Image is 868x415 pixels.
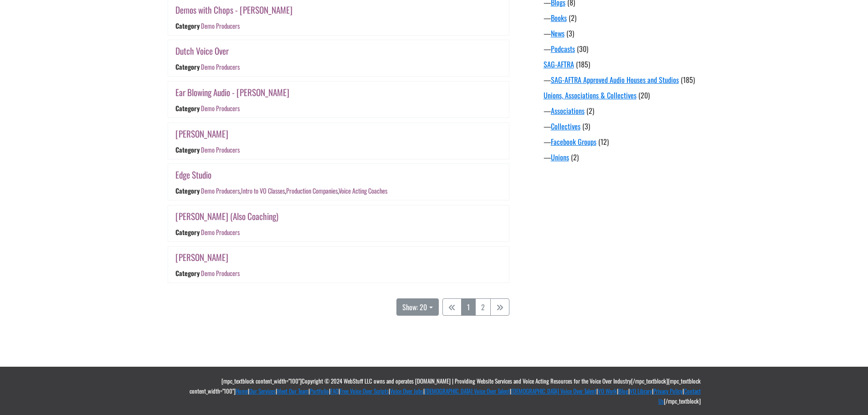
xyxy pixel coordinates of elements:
a: Edge Studio [175,168,211,181]
a: Associations [551,105,585,116]
a: Intro to VO Classes [241,186,284,195]
a: Home [236,386,248,395]
a: 1 [461,298,476,316]
div: — [544,74,708,85]
a: Podcasts [551,43,575,54]
a: Collectives [551,121,580,132]
a: Dutch Voice Over [175,44,229,57]
div: , , , [200,186,387,195]
div: — [544,105,708,116]
a: SAG-AFTRA Approved Audio Houses and Studios [551,74,679,85]
div: — [544,121,708,132]
div: — [544,28,708,39]
a: [PERSON_NAME] [175,127,228,140]
span: (185) [681,74,695,85]
a: Production Companies [286,186,337,195]
div: Category [175,186,200,195]
a: [PERSON_NAME] [175,251,228,264]
span: (12) [598,136,609,147]
a: Ear Blowing Audio - [PERSON_NAME] [175,86,289,99]
div: — [544,136,708,147]
a: Voice Acting Coaches [338,186,387,195]
div: — [544,12,708,23]
a: FAQ [330,386,339,395]
a: Unions [551,152,569,163]
a: News [551,28,565,39]
div: Category [175,145,200,154]
div: — [544,43,708,54]
div: — [544,152,708,163]
a: Demo Producers [200,227,239,237]
a: Demo Producers [200,21,239,31]
a: Unions, Associations & Collectives [544,90,637,101]
div: Category [175,21,200,31]
div: [mpc_textblock content_width="100"]Copyright © 2024 WebStuff LLC owns and operates [DOMAIN_NAME] ... [168,376,701,406]
a: Demos with Chops - [PERSON_NAME] [175,3,293,16]
div: Category [175,269,200,278]
a: [DEMOGRAPHIC_DATA] Voice Over Talent [511,386,596,395]
button: Show: 20 [396,298,438,316]
div: Category [175,103,200,113]
a: Demo Producers [200,269,239,278]
a: 2 [475,298,491,316]
a: SAG-AFTRA [544,59,574,70]
a: [DEMOGRAPHIC_DATA] Voice Over Talent [425,386,510,395]
a: Demo Producers [200,186,239,195]
a: Portfolio [310,386,329,395]
a: Books [551,12,567,23]
a: Free Voice Over Scripts [340,386,389,395]
span: (3) [582,121,590,132]
span: (2) [586,105,594,116]
a: Meet Our Team [277,386,308,395]
a: Demo Producers [200,62,239,72]
a: VO Library [630,386,652,395]
span: (185) [576,59,590,70]
div: Category [175,227,200,237]
div: Category [175,62,200,72]
a: Contact Us [658,386,701,405]
a: [PERSON_NAME] (Also Coaching) [175,210,278,223]
a: Demo Producers [200,103,239,113]
a: Blog [618,386,628,395]
a: Voice Over Jobs [390,386,423,395]
span: (2) [569,12,576,23]
span: (30) [577,43,588,54]
span: (2) [571,152,579,163]
a: Privacy Policy [653,386,683,395]
a: Demo Producers [200,145,239,154]
a: Facebook Groups [551,136,596,147]
span: (20) [638,90,650,101]
a: VO Work [598,386,617,395]
span: (3) [566,28,574,39]
a: Our Services [249,386,276,395]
